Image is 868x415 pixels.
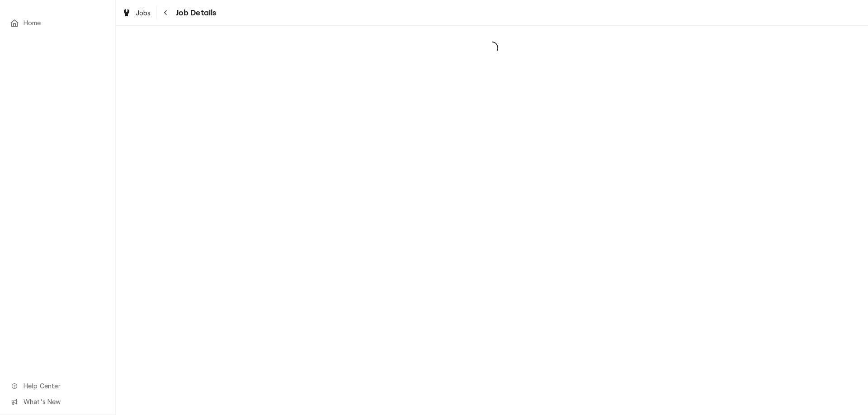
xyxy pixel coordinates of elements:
button: Navigate back [159,5,173,20]
a: Go to Help Center [5,378,110,393]
a: Home [5,15,110,30]
span: What's New [24,397,104,406]
span: Jobs [136,8,151,18]
span: Loading... [116,38,868,57]
a: Go to What's New [5,394,110,409]
span: Help Center [24,381,104,391]
a: Jobs [118,5,155,20]
span: Job Details [173,7,217,19]
span: Home [24,18,105,28]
